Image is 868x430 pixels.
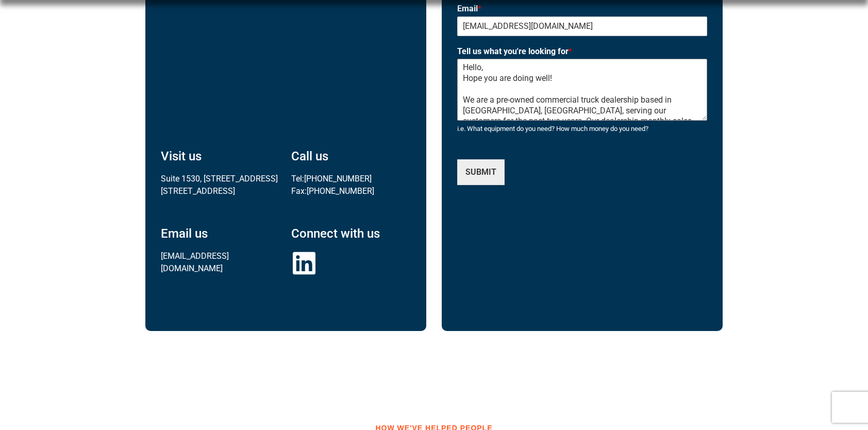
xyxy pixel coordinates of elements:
[291,227,411,240] h4: Connect with us
[161,150,281,162] h4: Visit us
[457,4,707,14] label: Email
[457,159,505,185] button: SUBMIT
[161,251,229,273] a: [EMAIL_ADDRESS][DOMAIN_NAME]
[457,46,707,57] label: Tell us what you're looking for
[307,186,374,196] a: [PHONE_NUMBER]
[304,174,372,184] a: [PHONE_NUMBER]
[291,173,411,197] p: Tel: Fax:
[457,125,707,134] div: i.e. What equipment do you need? How much money do you need?
[161,173,281,197] p: Suite 1530, [STREET_ADDRESS] [STREET_ADDRESS]
[161,227,281,240] h4: Email us
[291,150,411,162] h4: Call us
